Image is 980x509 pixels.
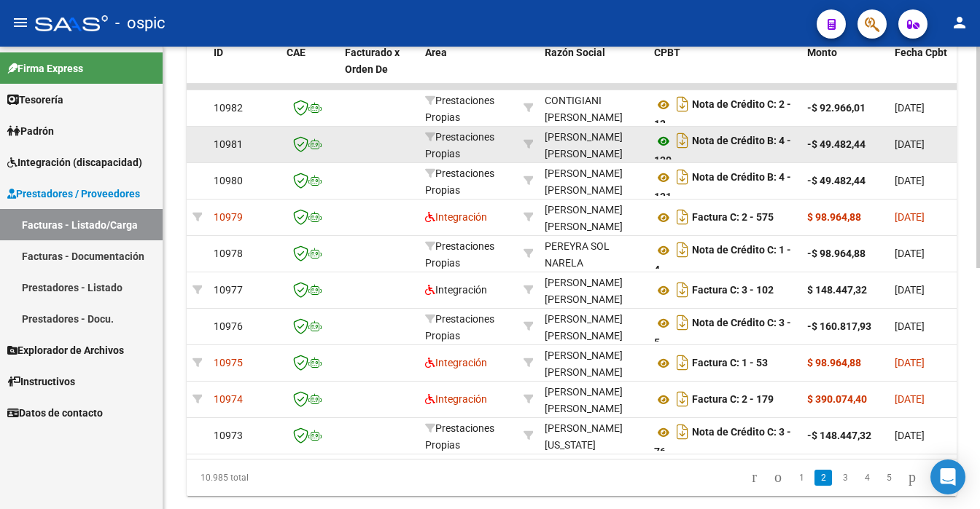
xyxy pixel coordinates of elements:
[807,102,866,114] strong: -$ 92.966,01
[545,129,642,162] div: [PERSON_NAME] [PERSON_NAME]
[834,465,856,490] li: page 3
[673,92,692,116] i: Descargar documento
[807,284,867,296] strong: $ 148.447,32
[673,129,692,152] i: Descargar documento
[807,430,871,441] strong: -$ 148.447,32
[768,470,788,486] a: go to previous page
[895,320,925,332] span: [DATE]
[807,211,861,223] strong: $ 98.964,88
[214,430,243,441] span: 10973
[801,37,889,101] datatable-header-cell: Monto
[425,47,447,58] span: Area
[545,202,642,232] div: 27289228832
[214,357,243,368] span: 10975
[281,37,339,101] datatable-header-cell: CAE
[214,248,243,259] span: 10978
[836,470,854,486] a: 3
[12,14,29,31] mat-icon: menu
[214,47,223,58] span: ID
[895,211,925,223] span: [DATE]
[425,95,494,123] span: Prestaciones Propias
[214,102,243,114] span: 10982
[807,248,866,259] strong: -$ 98.964,88
[425,131,494,159] span: Prestaciones Propias
[648,37,801,101] datatable-header-cell: CPBT
[115,7,166,39] span: - ospic
[654,245,791,276] strong: Nota de Crédito C: 1 - 4
[673,238,692,261] i: Descargar documento
[545,92,642,126] div: CONTIGIANI [PERSON_NAME]
[425,284,487,296] span: Integración
[425,357,487,368] span: Integración
[287,47,306,58] span: CAE
[895,393,925,405] span: [DATE]
[807,393,867,405] strong: $ 390.074,40
[7,342,124,358] span: Explorador de Archivos
[545,47,605,58] span: Razón Social
[425,422,494,451] span: Prestaciones Propias
[425,393,487,405] span: Integración
[895,47,947,58] span: Fecha Cpbt
[793,470,810,486] a: 1
[425,240,494,269] span: Prestaciones Propias
[545,275,642,324] div: [PERSON_NAME] [PERSON_NAME] [PERSON_NAME]
[895,357,925,368] span: [DATE]
[790,465,812,490] li: page 1
[545,384,642,414] div: 20216910827
[539,37,648,101] datatable-header-cell: Razón Social
[654,135,791,167] strong: Nota de Crédito B: 4 - 130
[425,313,494,342] span: Prestaciones Propias
[7,186,140,202] span: Prestadores / Proveedores
[425,167,494,196] span: Prestaciones Propias
[545,311,642,342] div: 27298061177
[895,102,925,114] span: [DATE]
[807,175,866,186] strong: -$ 49.482,44
[214,211,243,223] span: 10979
[545,165,642,199] div: [PERSON_NAME] [PERSON_NAME]
[545,238,642,269] div: 27403610785
[814,470,832,486] a: 2
[545,347,642,378] div: 23237629884
[214,138,243,150] span: 10981
[545,275,642,305] div: 27298061177
[7,123,54,139] span: Padrón
[812,465,834,490] li: page 2
[208,37,281,101] datatable-header-cell: ID
[654,172,791,203] strong: Nota de Crédito B: 4 - 131
[419,37,518,101] datatable-header-cell: Area
[425,211,487,223] span: Integración
[7,92,63,108] span: Tesorería
[927,470,947,486] a: go to last page
[807,357,861,368] strong: $ 98.964,88
[895,248,925,259] span: [DATE]
[545,384,642,417] div: [PERSON_NAME] [PERSON_NAME]
[7,374,75,390] span: Instructivos
[545,238,642,272] div: PEREYRA SOL NARELA
[187,459,338,496] div: 10.985 total
[214,175,243,186] span: 10980
[692,358,768,369] strong: Factura C: 1 - 53
[7,154,142,170] span: Integración (discapacidad)
[673,205,692,229] i: Descargar documento
[895,284,925,296] span: [DATE]
[545,129,642,159] div: 27313722711
[807,138,866,150] strong: -$ 49.482,44
[654,427,791,458] strong: Nota de Crédito C: 3 - 76
[895,430,925,441] span: [DATE]
[692,394,774,406] strong: Factura C: 2 - 179
[856,465,878,490] li: page 4
[545,420,642,451] div: 27250168514
[858,470,876,486] a: 4
[545,420,642,454] div: [PERSON_NAME] [US_STATE]
[654,317,791,349] strong: Nota de Crédito C: 3 - 5
[930,459,965,494] div: Open Intercom Messenger
[214,393,243,405] span: 10974
[895,175,925,186] span: [DATE]
[902,470,922,486] a: go to next page
[673,387,692,411] i: Descargar documento
[807,320,871,332] strong: -$ 160.817,93
[745,470,763,486] a: go to first page
[692,285,774,296] strong: Factura C: 3 - 102
[214,320,243,332] span: 10976
[545,311,642,360] div: [PERSON_NAME] [PERSON_NAME] [PERSON_NAME]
